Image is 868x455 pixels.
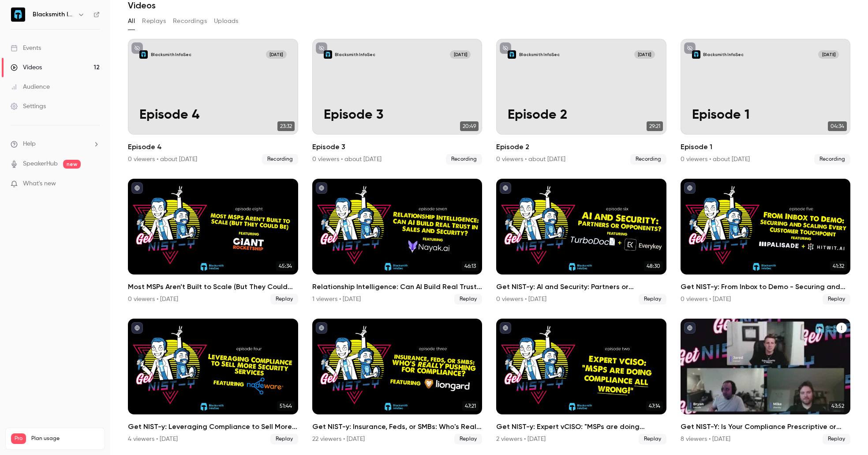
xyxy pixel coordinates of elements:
[173,14,207,28] button: Recordings
[496,142,666,152] h2: Episode 2
[262,154,298,165] span: Recording
[681,319,851,444] li: Get NIST-Y: Is Your Compliance Prescriptive or Performative?
[11,102,46,111] div: Settings
[462,261,479,271] span: 46:13
[139,108,287,123] p: Episode 4
[128,39,298,165] li: Episode 4
[23,179,56,188] span: What's new
[681,142,851,152] h2: Episode 1
[128,39,298,165] a: Episode 4Blacksmith InfoSec[DATE]Episode 423:32Episode 40 viewers • about [DATE]Recording
[11,433,26,444] span: Pro
[131,322,143,334] button: published
[276,261,295,271] span: 45:34
[11,83,50,91] div: Audience
[500,182,511,194] button: published
[266,50,287,59] span: [DATE]
[270,294,298,305] span: Replay
[500,42,511,54] button: unpublished
[460,121,479,131] span: 20:49
[681,39,851,165] li: Episode 1
[128,421,298,432] h2: Get NIST-y: Leveraging Compliance to Sell More Security Services
[312,319,483,444] li: Get NIST-y: Insurance, Feds, or SMBs: Who's Really Pushing for Compliance?
[496,39,666,165] li: Episode 2
[131,42,143,54] button: unpublished
[312,142,483,152] h2: Episode 3
[681,421,851,432] h2: Get NIST-Y: Is Your Compliance Prescriptive or Performative?
[830,261,847,271] span: 41:32
[684,322,696,334] button: published
[11,63,42,72] div: Videos
[496,39,666,165] a: Episode 2Blacksmith InfoSec[DATE]Episode 229:21Episode 20 viewers • about [DATE]Recording
[496,155,565,164] div: 0 viewers • about [DATE]
[644,261,663,271] span: 48:30
[131,182,143,194] button: published
[692,50,700,59] img: Episode 1
[11,44,41,53] div: Events
[703,52,744,57] p: Blacksmith InfoSec
[496,179,666,305] li: Get NIST-y: AI and Security: Partners or Opponents?
[312,39,483,165] a: Episode 3Blacksmith InfoSec[DATE]Episode 320:49Episode 30 viewers • about [DATE]Recording
[496,435,546,444] div: 2 viewers • [DATE]
[684,42,696,54] button: unpublished
[496,295,546,304] div: 0 viewers • [DATE]
[681,179,851,305] li: Get NIST-y: From Inbox to Demo - Securing and Scaling Every Customer Touchpoint
[142,14,166,28] button: Replays
[646,401,663,411] span: 47:14
[277,401,295,411] span: 51:44
[128,179,298,305] li: Most MSPs Aren’t Built to Scale (But They Could Be)
[496,319,666,444] a: 47:14Get NIST-y: Expert vCISO: "MSPs are doing compliance all wrong!"2 viewers • [DATE]Replay
[681,295,731,304] div: 0 viewers • [DATE]
[128,319,298,444] a: 51:44Get NIST-y: Leveraging Compliance to Sell More Security Services4 viewers • [DATE]Replay
[454,434,482,444] span: Replay
[496,319,666,444] li: Get NIST-y: Expert vCISO: "MSPs are doing compliance all wrong!"
[316,42,327,54] button: unpublished
[681,435,730,444] div: 8 viewers • [DATE]
[454,294,482,305] span: Replay
[11,8,25,22] img: Blacksmith InfoSec
[128,435,178,444] div: 4 viewers • [DATE]
[63,160,81,169] span: new
[496,179,666,305] a: 48:30Get NIST-y: AI and Security: Partners or Opponents?0 viewers • [DATE]Replay
[23,159,58,169] a: SpeakerHub
[639,294,666,305] span: Replay
[496,421,666,432] h2: Get NIST-y: Expert vCISO: "MSPs are doing compliance all wrong!"
[681,319,851,444] a: 43:52Get NIST-Y: Is Your Compliance Prescriptive or Performative?8 viewers • [DATE]Replay
[312,319,483,444] a: 47:21Get NIST-y: Insurance, Feds, or SMBs: Who's Really Pushing for Compliance?22 viewers • [DATE...
[692,108,839,123] p: Episode 1
[128,155,197,164] div: 0 viewers • about [DATE]
[312,179,483,305] li: Relationship Intelligence: Can AI Build Real Trust in Sales and Security?
[446,154,482,165] span: Recording
[11,139,100,149] li: help-dropdown-opener
[89,180,100,188] iframe: Noticeable Trigger
[128,179,298,305] a: 45:34Most MSPs Aren’t Built to Scale (But They Could Be)0 viewers • [DATE]Replay
[128,282,298,292] h2: Most MSPs Aren’t Built to Scale (But They Could Be)
[139,50,148,59] img: Episode 4
[31,435,99,442] span: Plan usage
[312,421,483,432] h2: Get NIST-y: Insurance, Feds, or SMBs: Who's Really Pushing for Compliance?
[462,401,479,411] span: 47:21
[312,155,382,164] div: 0 viewers • about [DATE]
[829,401,847,411] span: 43:52
[500,322,511,334] button: published
[681,155,750,164] div: 0 viewers • about [DATE]
[639,434,666,444] span: Replay
[128,14,135,28] button: All
[818,50,839,59] span: [DATE]
[519,52,560,57] p: Blacksmith InfoSec
[634,50,655,59] span: [DATE]
[496,282,666,292] h2: Get NIST-y: AI and Security: Partners or Opponents?
[214,14,239,28] button: Uploads
[647,121,663,131] span: 29:21
[508,108,655,123] p: Episode 2
[814,154,850,165] span: Recording
[312,39,483,165] li: Episode 3
[823,434,850,444] span: Replay
[508,50,516,59] img: Episode 2
[33,10,74,19] h6: Blacksmith InfoSec
[128,39,850,444] ul: Videos
[316,322,327,334] button: published
[277,121,295,131] span: 23:32
[630,154,666,165] span: Recording
[681,282,851,292] h2: Get NIST-y: From Inbox to Demo - Securing and Scaling Every Customer Touchpoint
[312,179,483,305] a: 46:13Relationship Intelligence: Can AI Build Real Trust in Sales and Security?1 viewers • [DATE]R...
